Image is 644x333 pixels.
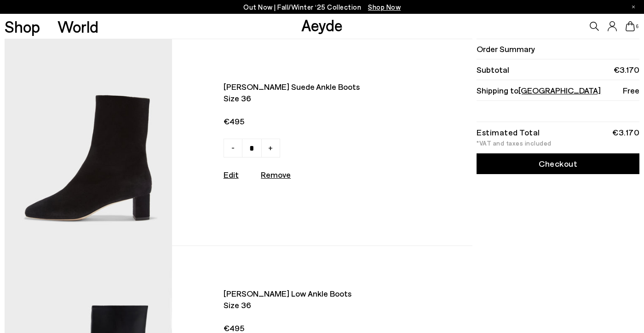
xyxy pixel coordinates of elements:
a: 6 [626,21,635,31]
li: Order Summary [477,39,639,59]
img: AEYDE_MILLIECOWSUEDELEATHERBLACK_1_580x.jpg [5,39,172,245]
span: Free [623,85,639,96]
span: + [268,142,273,153]
span: €3.170 [614,64,639,76]
span: €495 [224,116,406,127]
a: World [57,18,98,35]
u: Remove [261,169,291,180]
span: [GEOGRAPHIC_DATA] [518,85,601,95]
a: - [224,139,242,158]
p: Out Now | Fall/Winter ‘25 Collection [243,1,401,13]
div: €3.170 [612,129,639,135]
span: [PERSON_NAME] suede ankle boots [224,81,406,93]
span: Navigate to /collections/new-in [368,3,401,11]
a: Edit [224,169,239,180]
a: Shop [5,18,40,35]
span: [PERSON_NAME] low ankle boots [224,288,406,299]
span: Size 36 [224,299,406,311]
a: Aeyde [301,15,343,35]
div: *VAT and taxes included [477,140,639,146]
div: Estimated Total [477,129,540,135]
a: + [261,139,280,158]
li: Subtotal [477,59,639,80]
span: Shipping to [477,85,601,96]
span: - [231,142,235,153]
a: Checkout [477,153,639,174]
span: 6 [635,24,639,29]
span: Size 36 [224,93,406,104]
